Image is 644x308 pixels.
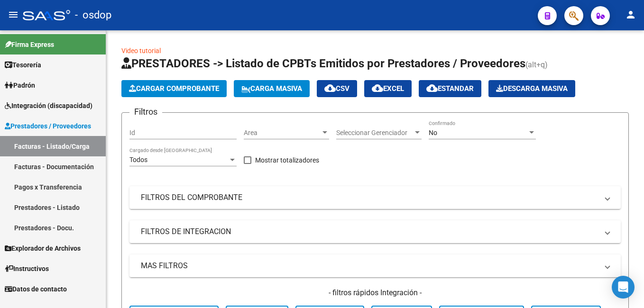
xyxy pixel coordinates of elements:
[317,80,357,97] button: CSV
[5,100,92,111] span: Integración (discapacidad)
[75,5,111,26] span: - osdop
[5,243,81,254] span: Explorador de Archivos
[496,84,568,93] span: Descarga Masiva
[372,82,383,94] mat-icon: cloud_download
[129,220,621,243] mat-expansion-panel-header: FILTROS DE INTEGRACION
[129,156,147,163] span: Todos
[129,186,621,209] mat-expansion-panel-header: FILTROS DEL COMPROBANTE
[255,154,319,166] span: Mostrar totalizadores
[8,9,19,20] mat-icon: menu
[241,84,302,93] span: Carga Masiva
[121,57,525,70] span: PRESTADORES -> Listado de CPBTs Emitidos por Prestadores / Proveedores
[612,276,635,299] div: Open Intercom Messenger
[625,9,636,20] mat-icon: person
[244,129,321,137] span: Area
[488,80,575,97] button: Descarga Masiva
[141,226,598,237] mat-panel-title: FILTROS DE INTEGRACION
[5,39,54,50] span: Firma Express
[5,121,91,131] span: Prestadores / Proveedores
[372,84,404,93] span: EXCEL
[426,82,438,94] mat-icon: cloud_download
[121,47,161,54] a: Video tutorial
[525,60,548,69] span: (alt+q)
[129,84,219,93] span: Cargar Comprobante
[129,254,621,277] mat-expansion-panel-header: MAS FILTROS
[426,84,474,93] span: Estandar
[234,80,310,97] button: Carga Masiva
[121,80,227,97] button: Cargar Comprobante
[419,80,481,97] button: Estandar
[129,105,162,118] h3: Filtros
[5,80,35,91] span: Padrón
[429,129,437,136] span: No
[364,80,412,97] button: EXCEL
[488,80,575,97] app-download-masive: Descarga masiva de comprobantes (adjuntos)
[324,82,336,94] mat-icon: cloud_download
[141,192,598,203] mat-panel-title: FILTROS DEL COMPROBANTE
[5,263,49,274] span: Instructivos
[5,60,41,70] span: Tesorería
[324,84,350,93] span: CSV
[5,284,67,294] span: Datos de contacto
[336,129,413,137] span: Seleccionar Gerenciador
[129,288,621,298] h4: - filtros rápidos Integración -
[141,261,598,271] mat-panel-title: MAS FILTROS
